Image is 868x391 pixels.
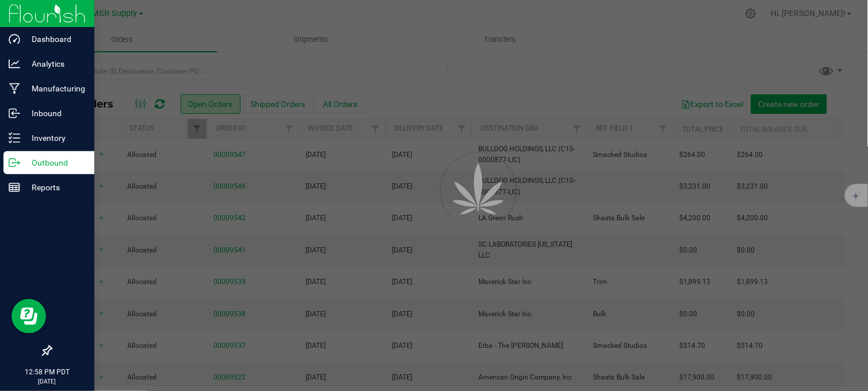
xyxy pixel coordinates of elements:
iframe: Resource center [12,299,46,333]
p: [DATE] [5,377,89,386]
p: Inventory [20,131,89,145]
p: Analytics [20,57,89,71]
p: Dashboard [20,32,89,46]
p: Reports [20,181,89,194]
p: Manufacturing [20,82,89,95]
p: 12:58 PM PDT [5,367,89,377]
inline-svg: Inbound [9,108,20,119]
inline-svg: Analytics [9,58,20,70]
inline-svg: Reports [9,182,20,193]
p: Outbound [20,156,89,170]
inline-svg: Dashboard [9,33,20,45]
p: Inbound [20,106,89,120]
inline-svg: Manufacturing [9,83,20,94]
inline-svg: Outbound [9,157,20,168]
inline-svg: Inventory [9,132,20,144]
